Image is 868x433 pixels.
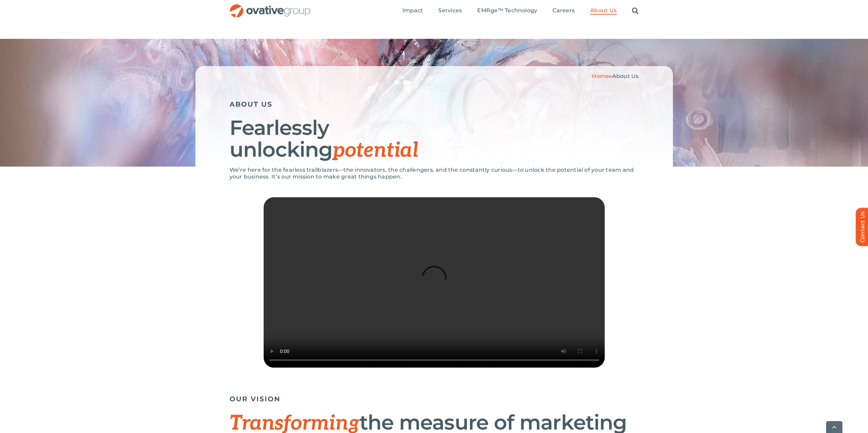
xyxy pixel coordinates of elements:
[592,73,638,79] span: »
[333,138,418,163] span: potential
[438,7,462,15] a: Services
[230,167,639,180] p: We’re here for the fearless trailblazers—the innovators, the challengers, and the constantly curi...
[229,3,311,10] a: OG_Full_horizontal_RGB
[592,73,609,79] a: Home
[230,100,639,108] h5: ABOUT US
[402,7,423,14] span: Impact
[590,7,617,15] a: About Us
[553,7,575,14] span: Careers
[632,7,638,15] a: Search
[612,73,639,79] span: About Us
[264,197,605,368] video: Sorry, your browser doesn't support embedded videos.
[553,7,575,15] a: Careers
[477,7,537,15] a: EMRge™ Technology
[230,395,639,403] h5: OUR VISION
[590,7,617,14] span: About Us
[230,117,639,161] h1: Fearlessly unlocking
[477,7,537,14] span: EMRge™ Technology
[438,7,462,14] span: Services
[402,7,423,15] a: Impact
